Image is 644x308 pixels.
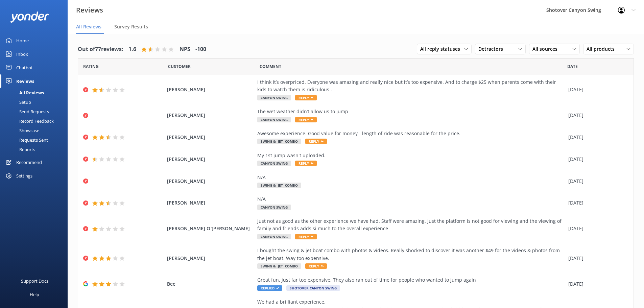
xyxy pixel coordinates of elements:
span: Reply [305,263,327,269]
span: Shotover Canyon Swing [286,285,340,291]
span: All reply statuses [420,45,464,53]
span: Date [168,63,191,70]
div: Showcase [4,126,39,135]
span: Bee [167,280,254,288]
span: Reply [295,161,317,166]
a: Showcase [4,126,68,135]
span: Reply [295,234,317,239]
div: Send Requests [4,107,49,116]
div: Just not as good as the other experience we have had. Staff were amazing. Just the platform is no... [257,217,565,233]
div: My 1st jump wasn't uploaded. [257,152,565,159]
span: [PERSON_NAME] [167,156,254,163]
div: Inbox [16,47,28,61]
span: [PERSON_NAME] [167,86,254,93]
h4: 1.6 [128,45,136,54]
span: Reply [295,95,317,100]
a: Send Requests [4,107,68,116]
a: Setup [4,97,68,107]
h4: NPS [180,45,190,54]
span: Question [260,63,281,70]
div: Recommend [16,156,42,169]
span: Survey Results [114,23,148,30]
span: Reply [295,117,317,122]
span: Swing & Jet Combo [257,139,301,144]
div: Settings [16,169,32,183]
span: Detractors [478,45,507,53]
h4: Out of 77 reviews: [78,45,123,54]
div: Reviews [16,74,34,88]
div: N/A [257,195,565,203]
span: Swing & Jet Combo [257,183,301,188]
span: [PERSON_NAME] [167,177,254,185]
h3: Reviews [76,5,103,16]
div: Requests Sent [4,135,48,145]
div: All Reviews [4,88,44,97]
div: [DATE] [568,255,625,262]
div: [DATE] [568,225,625,232]
span: Canyon Swing [257,205,291,210]
span: All Reviews [76,23,101,30]
div: [DATE] [568,134,625,141]
div: Awesome experience. Good value for money - length of ride was reasonable for the price. [257,130,565,137]
span: [PERSON_NAME] [167,134,254,141]
div: [DATE] [568,156,625,163]
span: All products [587,45,619,53]
div: [DATE] [568,86,625,93]
a: Requests Sent [4,135,68,145]
img: yonder-white-logo.png [10,11,49,23]
h4: -100 [195,45,206,54]
span: Date [567,63,578,70]
div: Home [16,34,29,47]
div: Great fun, just far too expensive. They also ran out of time for people who wanted to jump again [257,276,565,284]
div: [DATE] [568,177,625,185]
a: Record Feedback [4,116,68,126]
span: Date [83,63,99,70]
span: Canyon Swing [257,161,291,166]
span: [PERSON_NAME] [167,255,254,262]
div: Support Docs [21,274,48,288]
div: [DATE] [568,199,625,207]
div: [DATE] [568,280,625,288]
div: Chatbot [16,61,33,74]
div: Record Feedback [4,116,54,126]
span: Swing & Jet Combo [257,263,301,269]
div: N/A [257,174,565,181]
div: [DATE] [568,112,625,119]
div: I think it’s overpriced. Everyone was amazing and really nice but it’s too expensive. And to char... [257,78,565,94]
div: Setup [4,97,31,107]
div: The wet weather didn’t allow us to jump [257,108,565,115]
a: Reports [4,145,68,154]
a: All Reviews [4,88,68,97]
span: [PERSON_NAME] [167,199,254,207]
div: I bought the swing & jet boat combo with photos & videos. Really shocked to discover it was anoth... [257,247,565,262]
span: [PERSON_NAME] [167,112,254,119]
span: [PERSON_NAME] O`[PERSON_NAME] [167,225,254,232]
span: Canyon Swing [257,95,291,100]
span: Canyon Swing [257,117,291,122]
span: Reply [305,139,327,144]
span: Canyon Swing [257,234,291,239]
div: Help [30,288,39,301]
span: All sources [532,45,562,53]
span: Replied [257,285,282,291]
div: Reports [4,145,35,154]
